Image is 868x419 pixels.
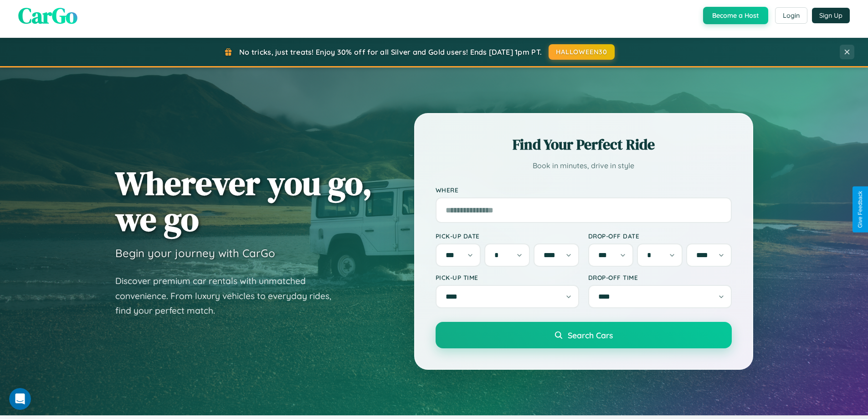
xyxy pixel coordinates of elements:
button: Sign Up [812,8,850,23]
label: Pick-up Time [436,274,579,281]
button: Search Cars [436,322,732,348]
button: Login [775,7,807,24]
label: Pick-up Date [436,232,579,240]
span: Search Cars [568,330,613,340]
span: CarGo [18,0,77,31]
span: No tricks, just treats! Enjoy 30% off for all Silver and Gold users! Ends [DATE] 1pm PT. [239,47,542,57]
label: Drop-off Date [588,232,732,240]
h3: Begin your journey with CarGo [115,246,275,260]
label: Drop-off Time [588,274,732,281]
p: Book in minutes, drive in style [436,159,732,172]
label: Where [436,186,732,194]
h2: Find Your Perfect Ride [436,134,732,155]
iframe: Intercom live chat [9,388,31,410]
button: Become a Host [703,7,768,24]
div: Give Feedback [857,191,863,228]
h1: Wherever you go, we go [115,165,372,237]
button: HALLOWEEN30 [549,44,615,60]
p: Discover premium car rentals with unmatched convenience. From luxury vehicles to everyday rides, ... [115,274,343,318]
